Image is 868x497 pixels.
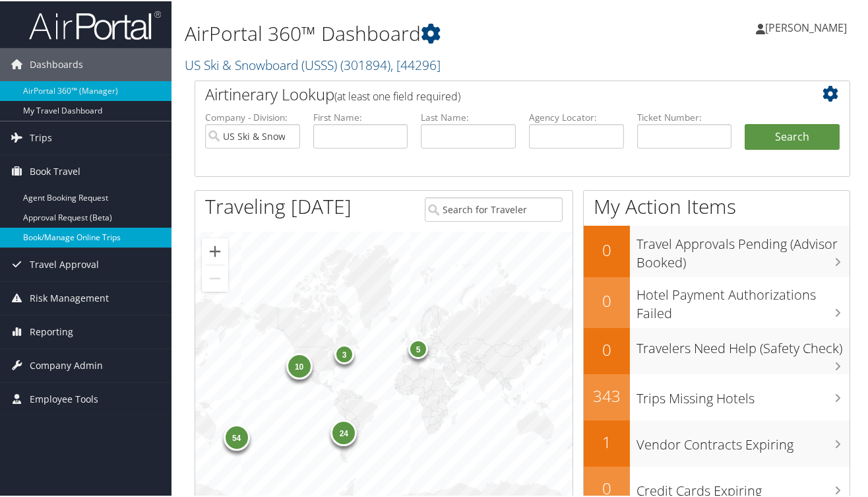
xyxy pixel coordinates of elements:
h2: Airtinerary Lookup [205,82,785,104]
label: First Name: [313,110,408,123]
div: 24 [330,418,357,445]
h2: 343 [584,383,630,406]
div: 3 [334,343,354,363]
span: Reporting [30,314,73,347]
div: 5 [408,338,428,358]
h3: Trips Missing Hotels [636,381,850,407]
h1: My Action Items [584,191,850,219]
input: Search for Traveler [425,196,562,220]
a: 0Travelers Need Help (Safety Check) [584,327,850,373]
label: Agency Locator: [529,110,624,123]
img: airportal-logo.png [29,9,161,40]
span: ( 301894 ) [340,55,390,73]
a: 343Trips Missing Hotels [584,373,850,419]
span: Travel Approval [30,247,99,280]
span: Trips [30,120,52,153]
button: Zoom out [202,264,228,290]
label: Ticket Number: [637,110,732,123]
h3: Vendor Contracts Expiring [636,428,850,453]
span: (at least one field required) [334,88,460,102]
a: 0Hotel Payment Authorizations Failed [584,276,850,327]
a: 0Travel Approvals Pending (Advisor Booked) [584,224,850,275]
h3: Travelers Need Help (Safety Check) [636,331,850,356]
span: , [ 44296 ] [390,55,441,73]
label: Last Name: [421,110,516,123]
span: Company Admin [30,348,103,381]
button: Search [745,123,840,149]
span: [PERSON_NAME] [765,19,847,34]
button: Zoom in [202,237,228,263]
a: [PERSON_NAME] [756,7,860,46]
h3: Hotel Payment Authorizations Failed [636,278,850,321]
span: Book Travel [30,154,80,187]
span: Risk Management [30,281,109,314]
h3: Travel Approvals Pending (Advisor Booked) [636,227,850,271]
a: US Ski & Snowboard (USSS) [185,55,441,73]
span: Employee Tools [30,381,98,414]
h1: Traveling [DATE] [205,191,352,219]
h2: 0 [584,337,630,360]
h1: AirPortal 360™ Dashboard [185,18,635,46]
h2: 0 [584,288,630,311]
label: Company - Division: [205,110,300,123]
a: 1Vendor Contracts Expiring [584,419,850,465]
div: 54 [223,422,249,449]
h2: 0 [584,238,630,260]
div: 10 [286,351,312,378]
span: Dashboards [30,47,83,80]
h2: 1 [584,430,630,452]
